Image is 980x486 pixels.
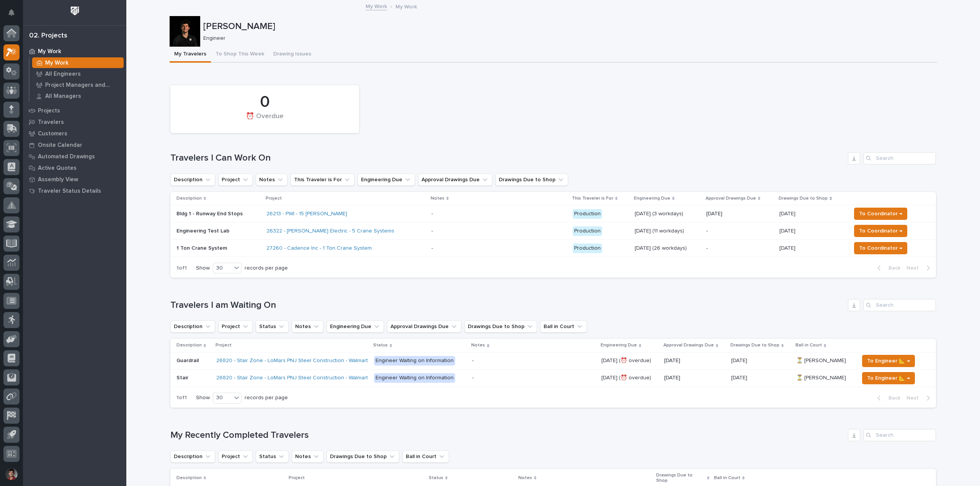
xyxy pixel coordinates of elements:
[863,299,936,311] input: Search
[218,174,253,186] button: Project
[170,388,193,407] p: 1 of 1
[540,320,587,333] button: Ball in Court
[211,47,269,63] button: To Shop This Week
[906,265,923,271] span: Next
[266,245,372,252] a: 27260 - Cadence Inc - 1 Ton Crane System
[730,341,779,349] p: Drawings Due to Shop
[183,112,346,128] div: ⏰ Overdue
[664,375,725,381] p: [DATE]
[863,152,936,164] div: Search
[706,245,773,252] p: -
[45,82,121,89] p: Project Managers and Engineers
[245,265,288,271] p: records per page
[216,375,381,381] a: 26820 - Stair Zone - LoMars PNJ Steel Construction - Walmart Stair
[38,176,78,183] p: Assembly View
[431,211,433,217] div: -
[291,174,354,186] button: This Traveler is For
[796,356,848,364] p: ⏳ [PERSON_NAME]
[38,107,60,114] p: Projects
[464,320,537,333] button: Drawings Due to Shop
[854,242,907,254] button: To Coordinator →
[903,265,936,271] button: Next
[176,474,202,482] p: Description
[601,341,637,349] p: Engineering Due
[23,105,126,116] a: Projects
[38,142,82,149] p: Onsite Calendar
[29,80,126,90] a: Project Managers and Engineers
[472,358,474,364] div: -
[176,228,260,234] p: Engineering Test Lab
[176,245,260,252] p: 1 Ton Crane System
[871,395,903,401] button: Back
[903,395,936,401] button: Next
[218,450,253,463] button: Project
[471,341,485,349] p: Notes
[176,341,202,349] p: Description
[714,474,740,482] p: Ball in Court
[170,259,193,278] p: 1 of 1
[256,174,287,186] button: Notes
[176,194,202,203] p: Description
[170,352,936,369] tr: GuardrailGuardrail 26820 - Stair Zone - LoMars PNJ Steel Construction - Walmart Stair Engineer Wa...
[884,265,900,271] span: Back
[170,430,845,441] h1: My Recently Completed Travelers
[572,194,613,203] p: This Traveler is For
[68,4,82,18] img: Workspace Logo
[45,60,69,67] p: My Work
[358,174,415,186] button: Engineering Due
[327,320,384,333] button: Engineering Due
[859,244,902,253] span: To Coordinator →
[906,395,923,401] span: Next
[863,429,936,441] div: Search
[176,373,190,381] p: Stair
[170,205,936,223] tr: Bldg 1 - Runway End Stops26213 - PWI - 15 [PERSON_NAME] - Production[DATE] (3 workdays)[DATE][DAT...
[23,128,126,139] a: Customers
[418,174,492,186] button: Approval Drawings Due
[795,341,822,349] p: Ball in Court
[266,211,347,217] a: 26213 - PWI - 15 [PERSON_NAME]
[366,2,387,10] a: My Work
[38,165,77,172] p: Active Quotes
[867,374,910,383] span: To Engineer 📐 →
[266,194,282,203] p: Project
[635,211,700,217] p: [DATE] (3 workdays)
[634,194,670,203] p: Engineering Due
[176,356,200,364] p: Guardrail
[656,471,705,485] p: Drawings Due to Shop
[573,209,602,219] div: Production
[854,208,907,220] button: To Coordinator →
[663,341,714,349] p: Approval Drawings Due
[374,373,455,383] div: Engineer Waiting on Information
[429,474,443,482] p: Status
[871,265,903,271] button: Back
[10,9,20,21] div: Notifications
[266,228,394,234] a: 26322 - [PERSON_NAME] Electric - 5 Crane Systems
[387,320,461,333] button: Approval Drawings Due
[269,47,316,63] button: Drawing Issues
[203,21,934,32] p: [PERSON_NAME]
[779,244,797,252] p: [DATE]
[431,245,433,252] div: -
[731,356,749,364] p: [DATE]
[170,300,845,311] h1: Travelers I am Waiting On
[518,474,532,482] p: Notes
[601,356,653,364] p: [DATE] (⏰ overdue)
[45,93,81,100] p: All Managers
[472,375,474,381] div: -
[431,228,433,234] div: -
[374,356,455,366] div: Engineer Waiting on Information
[859,209,902,218] span: To Coordinator →
[29,68,126,79] a: All Engineers
[29,57,126,68] a: My Work
[203,35,931,42] p: Engineer
[218,320,253,333] button: Project
[38,119,64,126] p: Travelers
[38,188,101,195] p: Traveler Status Details
[23,162,126,174] a: Active Quotes
[664,358,725,364] p: [DATE]
[706,194,756,203] p: Approval Drawings Due
[213,394,232,402] div: 30
[29,91,126,101] a: All Managers
[29,32,67,40] div: 02. Projects
[3,5,20,21] button: Notifications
